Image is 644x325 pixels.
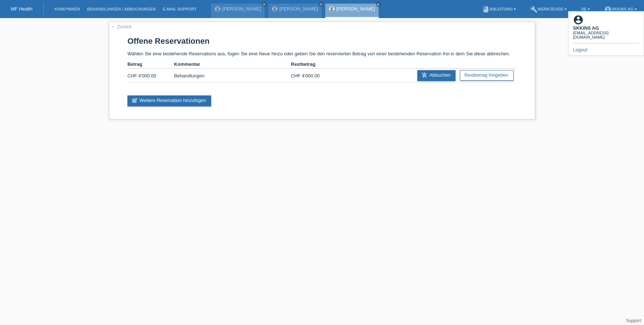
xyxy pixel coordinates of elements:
a: close [319,2,324,7]
a: account_circleSKKINS AG ▾ [601,7,640,11]
b: SKKINS AG [573,25,599,31]
th: Restbetrag [291,60,338,69]
a: Support [626,318,641,323]
div: Wählen Sie eine bestehende Reservations aus, fügen Sie eine Neue hinzu oder geben Sie den reservi... [109,22,535,119]
div: [EMAIL_ADDRESS][DOMAIN_NAME] [573,31,639,39]
a: Kund*innen [51,7,83,11]
th: Kommentar [174,60,291,69]
i: close [377,3,380,6]
a: Restbetrag freigeben [460,70,514,81]
a: bookAnleitung ▾ [479,7,519,11]
a: DE ▾ [578,7,593,11]
a: E-Mail Support [159,7,200,11]
a: Logout [573,47,587,52]
a: close [376,2,381,7]
a: [PERSON_NAME] [336,6,375,12]
th: Betrag [127,60,174,69]
a: ← Zurück [111,24,131,29]
td: Behandlungen [174,69,291,83]
i: close [319,3,323,6]
a: add_shopping_cartAbbuchen [417,70,456,81]
i: post_add [132,98,138,103]
i: account_circle [573,14,584,25]
td: CHF 4'000.00 [291,69,338,83]
i: close [262,3,266,6]
h1: Offene Reservationen [127,37,517,46]
i: account_circle [604,6,612,13]
a: buildWerkzeuge ▾ [527,7,570,11]
a: close [262,2,267,7]
a: Behandlungen / Abbuchungen [83,7,159,11]
a: post_addWeitere Reservation hinzufügen [127,95,211,106]
a: [PERSON_NAME] [279,6,318,12]
i: book [482,6,489,13]
td: CHF 4'000.00 [127,69,174,83]
i: add_shopping_cart [422,72,427,78]
i: build [530,6,538,13]
a: MF Health [11,6,32,12]
a: [PERSON_NAME] [222,6,261,12]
